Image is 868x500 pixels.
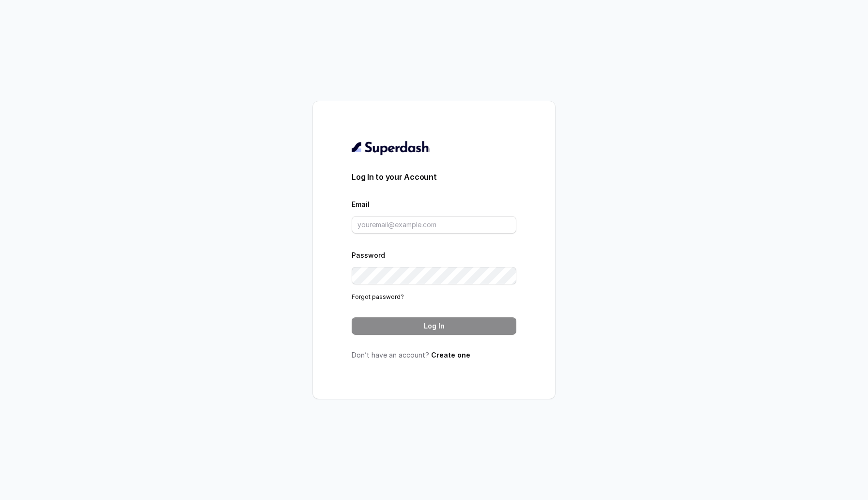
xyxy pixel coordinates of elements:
input: youremail@example.com [352,216,516,234]
p: Don’t have an account? [352,350,516,360]
img: light.svg [352,140,430,156]
label: Password [352,251,385,259]
label: Email [352,200,370,208]
a: Forgot password? [352,293,404,300]
a: Create one [431,351,470,359]
h3: Log In to your Account [352,171,516,183]
button: Log In [352,317,516,335]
